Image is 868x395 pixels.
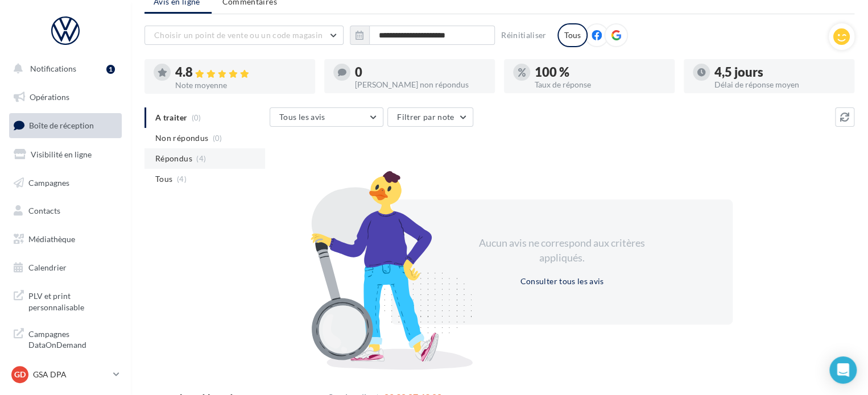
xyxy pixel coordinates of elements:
span: (0) [213,134,222,143]
button: Notifications 1 [7,57,119,81]
button: Tous les avis [270,107,383,127]
div: 0 [355,66,486,78]
div: 4,5 jours [714,66,845,78]
a: Campagnes [7,171,124,195]
span: Visibilité en ligne [31,149,92,159]
a: Calendrier [7,256,124,280]
span: (4) [177,174,187,184]
a: Médiathèque [7,227,124,251]
span: Opérations [30,92,69,102]
div: Open Intercom Messenger [829,356,857,384]
span: Tous les avis [279,112,325,122]
a: PLV et print personnalisable [7,284,124,317]
span: Boîte de réception [29,120,94,130]
span: GD [14,369,26,380]
div: Tous [557,23,588,47]
button: Réinitialiser [497,28,551,42]
div: [PERSON_NAME] non répondus [355,81,486,89]
div: Délai de réponse moyen [714,81,845,89]
a: Campagnes DataOnDemand [7,322,124,355]
a: Visibilité en ligne [7,143,124,167]
span: PLV et print personnalisable [28,288,117,313]
span: Campagnes DataOnDemand [28,326,117,351]
span: Non répondus [155,132,208,144]
div: Note moyenne [175,81,306,89]
span: Contacts [28,206,60,215]
span: (4) [196,154,206,163]
span: Répondus [155,153,192,164]
button: Consulter tous les avis [515,275,608,288]
span: Choisir un point de vente ou un code magasin [154,30,323,40]
button: Filtrer par note [387,107,473,127]
div: Aucun avis ne correspond aux critères appliqués. [464,236,660,265]
a: GD GSA DPA [9,364,122,385]
span: Tous [155,173,172,185]
a: Contacts [7,199,124,223]
p: GSA DPA [33,369,109,380]
a: Boîte de réception [7,113,124,138]
a: Opérations [7,85,124,109]
div: 100 % [535,66,666,78]
div: Taux de réponse [535,81,666,89]
div: 1 [106,65,115,74]
span: Calendrier [28,263,67,272]
span: Campagnes [28,177,69,187]
span: Notifications [30,64,76,73]
button: Choisir un point de vente ou un code magasin [144,26,344,45]
div: 4.8 [175,66,306,79]
span: Médiathèque [28,234,75,244]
